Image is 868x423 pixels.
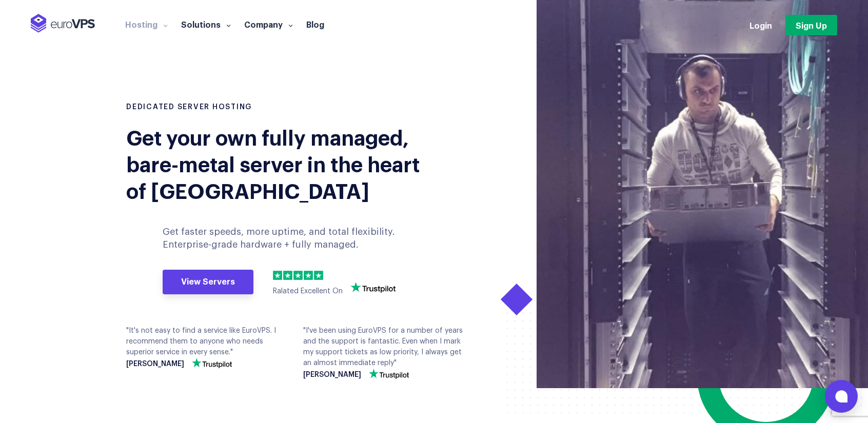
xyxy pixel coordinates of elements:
[293,271,303,280] img: 3
[283,271,292,280] img: 2
[825,380,858,413] button: Open chat window
[369,369,409,379] img: trustpilot-vector-logo.png
[303,326,465,379] div: "I've been using EuroVPS for a number of years and the support is fantastic. Even when I mark my ...
[314,271,323,280] img: 5
[303,371,361,379] strong: [PERSON_NAME]
[273,288,343,295] span: Ralated Excellent On
[238,19,300,29] a: Company
[126,360,184,368] strong: [PERSON_NAME]
[163,226,416,251] p: Get faster speeds, more uptime, and total flexibility. Enterprise-grade hardware + fully managed.
[304,271,313,280] img: 4
[126,123,426,203] div: Get your own fully managed, bare-metal server in the heart of [GEOGRAPHIC_DATA]
[785,15,837,35] a: Sign Up
[31,14,95,33] img: EuroVPS
[192,358,232,368] img: trustpilot-vector-logo.png
[749,19,772,31] a: Login
[163,270,253,294] a: View Servers
[273,271,282,280] img: 1
[119,19,174,29] a: Hosting
[126,326,288,368] div: "It's not easy to find a service like EuroVPS. I recommend them to anyone who needs superior serv...
[174,19,238,29] a: Solutions
[300,19,331,29] a: Blog
[126,103,426,113] h1: DEDICATED SERVER HOSTING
